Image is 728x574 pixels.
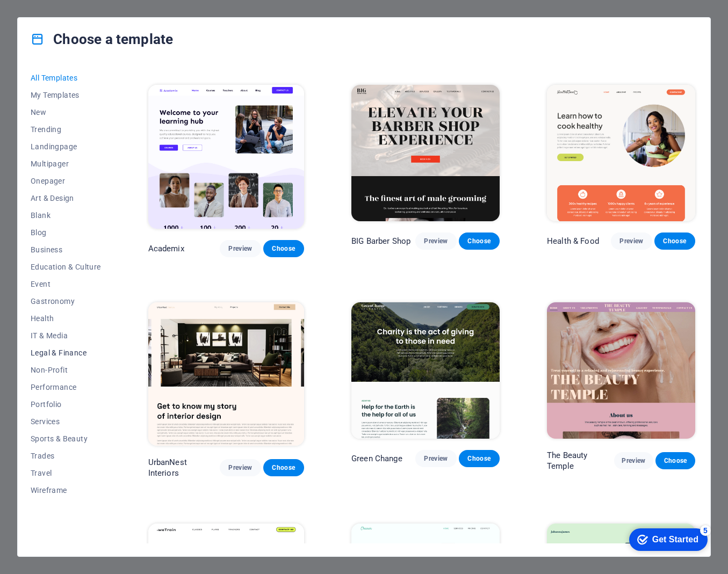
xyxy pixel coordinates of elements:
button: Choose [263,459,304,476]
span: Preview [623,456,645,465]
span: Art & Design [31,194,101,202]
span: Business [31,245,101,254]
p: Green Change [351,453,402,464]
span: Landingpage [31,142,101,151]
button: Preview [415,232,456,250]
span: Preview [228,244,252,253]
button: Event [31,275,101,293]
span: Wireframe [31,486,101,495]
span: Trending [31,125,101,134]
span: My Templates [31,91,101,99]
span: Onepager [31,177,101,185]
button: Legal & Finance [31,344,101,361]
button: Health [31,310,101,327]
span: Preview [619,237,643,245]
button: Education & Culture [31,258,101,275]
p: BIG Barber Shop [351,236,410,246]
button: Sports & Beauty [31,430,101,447]
h4: Choose a template [31,31,173,48]
span: Portfolio [31,400,101,409]
button: Non-Profit [31,361,101,379]
span: Non-Profit [31,366,101,374]
span: Choose [272,463,295,472]
p: Health & Food [547,236,599,246]
button: Preview [611,232,652,250]
span: Education & Culture [31,263,101,271]
span: Performance [31,383,101,391]
button: Gastronomy [31,293,101,310]
span: Multipager [31,159,101,168]
span: Choose [664,456,687,465]
img: UrbanNest Interiors [148,302,304,446]
p: Academix [148,243,184,254]
span: Health [31,314,101,323]
img: Health & Food [547,85,695,221]
p: UrbanNest Interiors [148,457,220,478]
button: Choose [655,452,695,469]
button: Multipager [31,155,101,172]
button: IT & Media [31,327,101,344]
button: Blog [31,224,101,241]
span: Preview [228,463,252,472]
img: Green Change [351,302,500,439]
span: Blog [31,228,101,237]
button: Wireframe [31,482,101,499]
span: Choose [272,244,295,253]
button: Services [31,413,101,430]
button: Portfolio [31,396,101,413]
span: Travel [31,469,101,477]
img: Academix [148,85,304,229]
img: The Beauty Temple [547,302,695,439]
span: Preview [424,454,448,463]
button: Choose [263,240,304,257]
button: Performance [31,379,101,396]
div: 5 [80,2,90,13]
button: New [31,104,101,121]
span: New [31,108,101,117]
button: Business [31,241,101,258]
span: Legal & Finance [31,348,101,357]
button: Choose [459,450,500,467]
span: Event [31,280,101,288]
p: The Beauty Temple [547,450,614,471]
span: Choose [467,454,491,463]
span: Trades [31,452,101,460]
img: BIG Barber Shop [351,85,500,221]
span: Preview [424,237,448,245]
button: Preview [614,452,654,469]
button: Preview [220,240,261,257]
span: Gastronomy [31,297,101,306]
span: Choose [663,237,687,245]
button: Onepager [31,172,101,190]
span: Blank [31,211,101,220]
span: Choose [467,237,491,245]
span: Sports & Beauty [31,434,101,443]
span: All Templates [31,74,101,82]
div: Get Started [32,12,78,21]
button: Landingpage [31,138,101,155]
button: Choose [459,232,500,250]
button: All Templates [31,69,101,86]
button: Trades [31,447,101,464]
button: Choose [654,232,695,250]
button: Preview [220,459,261,476]
button: Preview [415,450,456,467]
button: Blank [31,207,101,224]
span: IT & Media [31,331,101,340]
button: Art & Design [31,190,101,207]
button: My Templates [31,86,101,104]
button: Travel [31,464,101,482]
div: Get Started 5 items remaining, 0% complete [9,5,87,28]
button: Trending [31,121,101,138]
span: Services [31,417,101,426]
